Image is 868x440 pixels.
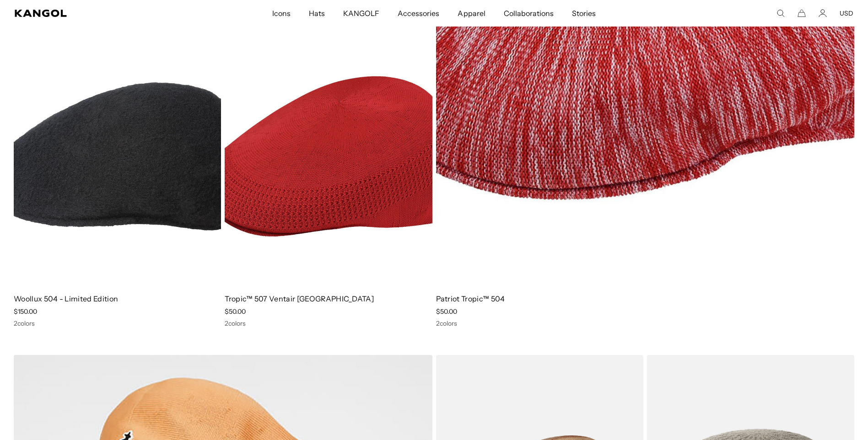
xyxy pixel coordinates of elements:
[436,319,855,327] div: 2 colors
[225,294,374,303] a: Tropic™ 507 Ventair [GEOGRAPHIC_DATA]
[840,9,853,17] button: USD
[14,26,221,286] img: Woollux 504 - Limited Edition
[14,307,37,316] span: $150.00
[776,9,785,17] summary: Search here
[798,9,806,17] button: Cart
[436,294,505,303] a: Patriot Tropic™ 504
[819,9,827,17] a: Account
[225,307,246,316] span: $50.00
[436,307,457,316] span: $50.00
[225,26,432,286] img: Tropic™ 507 Ventair USA
[225,319,432,327] div: 2 colors
[14,294,118,303] a: Woollux 504 - Limited Edition
[15,10,180,17] a: Kangol
[14,319,221,327] div: 2 colors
